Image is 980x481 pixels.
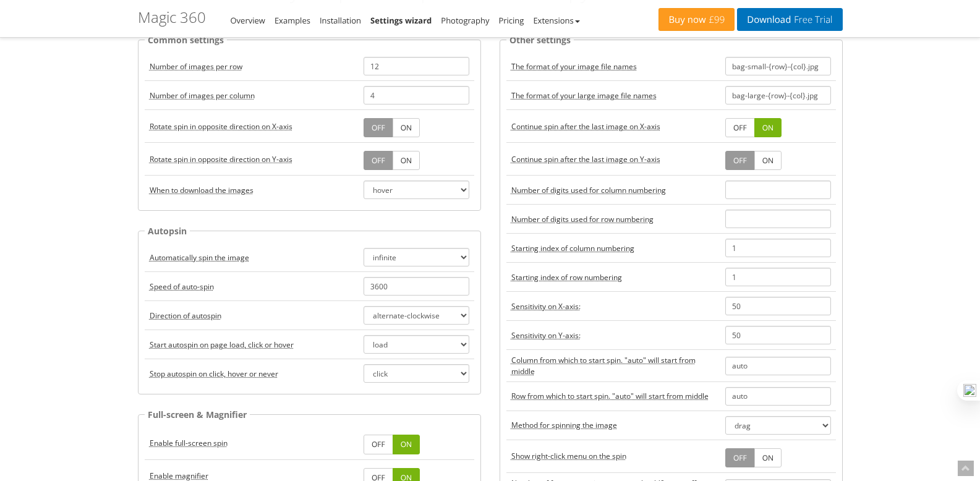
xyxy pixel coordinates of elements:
[150,252,249,263] acronym: autospin
[145,224,190,238] legend: Autopsin
[275,15,310,26] a: Examples
[658,8,735,31] a: Buy now£99
[511,90,657,101] acronym: large-filename
[150,185,254,195] acronym: initialize-on
[393,435,420,454] a: ON
[150,154,292,164] acronym: reverse-row
[150,368,278,379] acronym: autospin-stop
[145,33,227,47] legend: Common settings
[963,384,976,397] img: one_i.png
[150,121,292,132] acronym: reverse-column
[150,470,208,481] acronym: magnify
[706,15,725,25] span: £99
[441,15,489,26] a: Photography
[533,15,579,26] a: Extensions
[498,15,524,26] a: Pricing
[138,9,206,25] h1: Magic 360
[150,310,221,321] acronym: autospin-direction
[320,15,361,26] a: Installation
[511,61,637,72] acronym: filename
[511,214,654,224] acronym: row-increment
[725,118,755,137] a: OFF
[725,448,755,467] a: OFF
[754,118,782,137] a: ON
[511,154,660,164] acronym: loop-row
[511,355,715,376] acronym: start-column
[511,330,581,341] acronym: speed
[231,15,265,26] a: Overview
[364,435,393,454] a: OFF
[150,281,214,292] acronym: autospin-speed
[150,438,228,448] acronym: fullscreen
[370,15,432,26] a: Settings wizard
[725,151,755,170] a: OFF
[150,90,255,101] acronym: rows
[754,151,782,170] a: ON
[511,301,581,312] acronym: speed
[150,61,242,72] acronym: columns
[145,407,250,422] legend: Full-screen & Magnifier
[393,118,420,137] a: ON
[511,121,660,132] acronym: loop-column
[737,8,842,31] a: DownloadFree Trial
[754,448,782,467] a: ON
[511,243,634,253] acronym: column-increment
[506,33,574,47] legend: Other settings
[511,391,709,401] acronym: start-row
[364,118,393,137] a: OFF
[364,151,393,170] a: OFF
[150,339,294,350] acronym: autospin-start
[511,185,666,195] acronym: column-increment
[511,420,617,430] acronym: spin
[393,151,420,170] a: ON
[511,272,622,283] acronym: row-increment
[511,451,626,461] acronym: right-click
[791,15,832,25] span: Free Trial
